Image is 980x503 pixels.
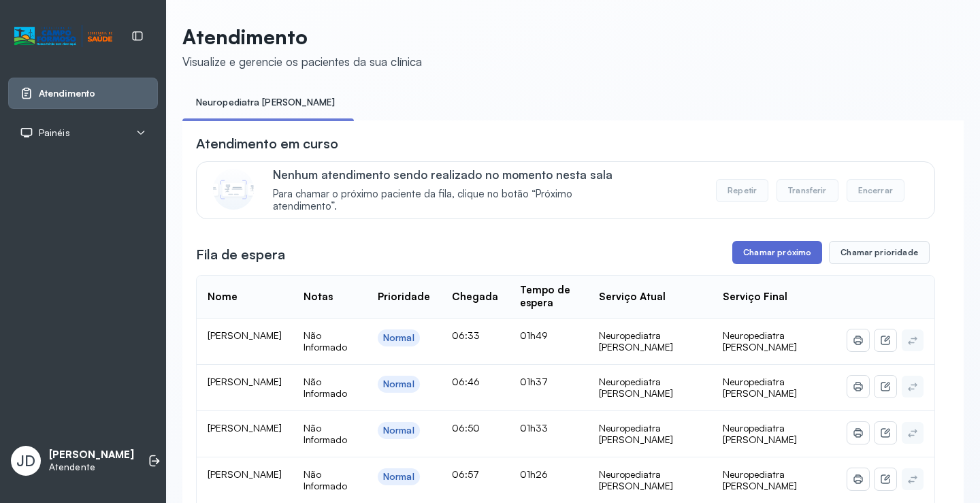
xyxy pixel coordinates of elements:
div: Neuropediatra [PERSON_NAME] [599,376,701,400]
img: Imagem de CalloutCard [213,169,254,210]
div: Prioridade [378,291,430,304]
span: Atendimento [39,88,95,99]
span: Neuropediatra [PERSON_NAME] [723,329,797,353]
h3: Fila de espera [196,245,285,264]
div: Normal [383,425,414,436]
span: Neuropediatra [PERSON_NAME] [723,376,797,400]
span: 01h33 [520,422,548,434]
span: 06:46 [452,376,480,387]
span: [PERSON_NAME] [208,422,282,434]
span: Não Informado [304,376,347,400]
div: Neuropediatra [PERSON_NAME] [599,468,701,492]
p: Nenhum atendimento sendo realizado no momento nesta sala [273,167,633,182]
div: Neuropediatra [PERSON_NAME] [599,329,701,353]
span: 06:50 [452,422,480,434]
div: Serviço Atual [599,291,666,304]
div: Normal [383,378,414,390]
button: Transferir [777,179,838,202]
div: Serviço Final [723,291,787,304]
div: Visualize e gerencie os pacientes da sua clínica [182,54,422,69]
span: [PERSON_NAME] [208,376,282,387]
span: Painéis [39,127,70,139]
div: Normal [383,332,414,344]
div: Tempo de espera [520,284,577,310]
span: 01h26 [520,468,548,480]
span: 06:57 [452,468,479,480]
div: Chegada [452,291,498,304]
div: Normal [383,471,414,483]
span: [PERSON_NAME] [208,329,282,341]
p: Atendimento [182,25,422,49]
button: Chamar próximo [732,241,822,264]
span: Neuropediatra [PERSON_NAME] [723,468,797,492]
a: Neuropediatra [PERSON_NAME] [182,91,348,114]
span: [PERSON_NAME] [208,468,282,480]
p: Atendente [49,461,134,473]
img: Logotipo do estabelecimento [14,25,112,48]
span: Não Informado [304,468,347,492]
div: Nome [208,291,238,304]
span: Não Informado [304,422,347,446]
span: 06:33 [452,329,480,341]
p: [PERSON_NAME] [49,449,134,461]
a: Atendimento [20,86,146,100]
button: Chamar prioridade [829,241,930,264]
span: 01h37 [520,376,548,387]
span: Para chamar o próximo paciente da fila, clique no botão “Próximo atendimento”. [273,188,633,214]
button: Repetir [716,179,768,202]
span: Não Informado [304,329,347,353]
h3: Atendimento em curso [196,134,338,153]
button: Encerrar [847,179,904,202]
div: Notas [304,291,333,304]
span: Neuropediatra [PERSON_NAME] [723,422,797,446]
div: Neuropediatra [PERSON_NAME] [599,422,701,446]
span: 01h49 [520,329,548,341]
